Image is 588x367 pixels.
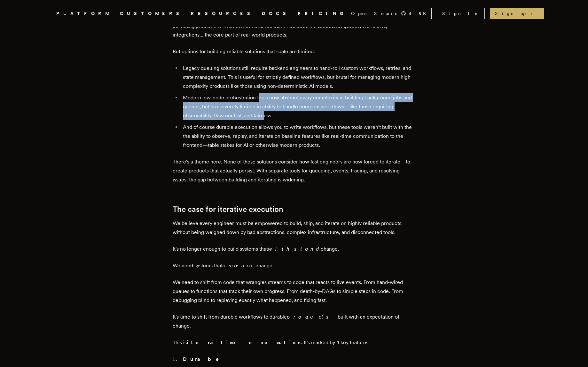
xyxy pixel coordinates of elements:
p: This is It's marked by 4 key features: [173,338,416,347]
p: We believe every engineer must be empowered to build, ship, and iterate on highly reliable produc... [173,219,416,237]
a: CUSTOMERS [120,10,183,18]
a: DOCS [262,10,290,18]
a: Sign In [437,8,485,19]
p: But options for building reliable solutions that scale are limited: [173,47,416,56]
h2: The case for iterative execution [173,205,416,214]
p: There's a theme here. None of these solutions consider how fast engineers are now forced to itera... [173,157,416,184]
li: Modern low-code orchestration tools now abstract away complexity in building background jobs and ... [181,93,416,120]
p: It's time to shift from durable workflows to durable —built with an expectation of change. [173,313,416,330]
em: withstand [268,246,321,252]
strong: iterative execution. [187,339,304,346]
li: Legacy queuing solutions still require backend engineers to hand-roll custom workflows, retries, ... [181,64,416,91]
strong: Durable [183,356,228,362]
em: embrace [223,263,255,269]
p: We need to shift from code that wrangles streams to code that reacts to live events. From hand-wi... [173,278,416,305]
span: 4.8 K [409,10,430,17]
a: Sign up [490,8,544,19]
button: RESOURCES [191,10,254,18]
span: → [528,10,539,17]
p: We need systems that change. [173,261,416,270]
span: Open Source [351,10,398,17]
em: products [287,314,332,320]
a: PRICING [298,10,347,18]
button: PLATFORM [56,10,112,18]
p: It's no longer enough to build systems that change. [173,245,416,254]
li: And of course durable execution allows you to write workflows, but these tools weren't built with... [181,123,416,150]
